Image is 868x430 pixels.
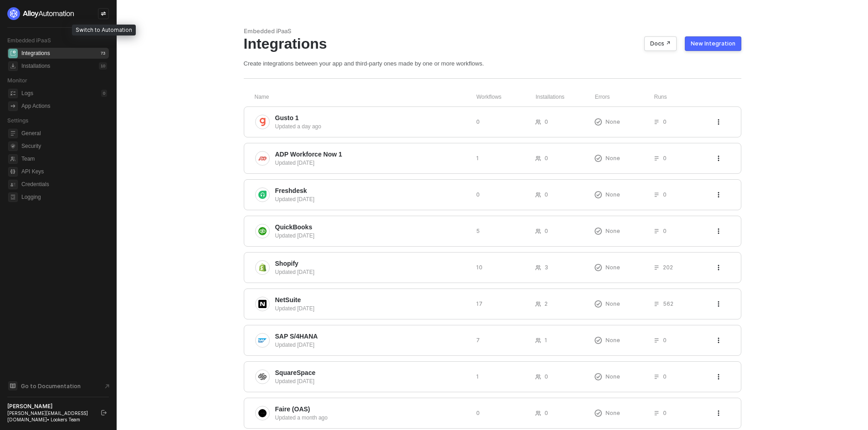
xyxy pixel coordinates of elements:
div: Create integrations between your app and third-party ones made by one or more workflows. [244,60,741,67]
span: 2 [544,300,548,308]
span: Monitor [7,77,27,84]
span: icon-list [654,410,659,416]
div: 0 [101,90,107,97]
div: Switch to Automation [72,25,136,35]
div: Updated [DATE] [275,304,469,313]
span: 202 [663,263,673,271]
button: Docs ↗ [644,36,677,51]
span: icon-users [535,410,541,416]
span: icon-exclamation [595,264,602,271]
span: icon-threedots [716,410,721,416]
div: Updated [DATE] [275,159,469,167]
span: 0 [544,227,548,235]
span: api-key [8,167,18,177]
div: [PERSON_NAME][EMAIL_ADDRESS][DOMAIN_NAME] • Lookers Team [7,410,93,423]
span: QuickBooks [275,223,313,232]
span: 0 [544,373,548,380]
span: credentials [8,180,18,189]
span: icon-exclamation [595,373,602,380]
span: icon-exclamation [595,337,602,344]
span: icon-app-actions [8,101,18,111]
span: icon-exclamation [595,410,602,417]
span: icon-users [535,301,541,307]
span: icon-list [654,265,659,270]
div: Updated a day ago [275,122,469,131]
div: Updated [DATE] [275,195,469,203]
span: 3 [544,263,548,271]
span: Go to Documentation [21,382,81,390]
img: integration-icon [258,191,267,199]
span: 10 [476,263,483,271]
img: logo [7,7,75,20]
span: icon-threedots [716,192,721,197]
div: Installations [21,62,50,70]
div: Workflows [477,93,536,101]
span: icon-users [535,119,541,125]
span: 0 [476,409,480,417]
span: icon-list [654,338,659,343]
span: None [606,373,620,380]
span: icon-threedots [716,374,721,379]
span: None [606,263,620,271]
div: Embedded iPaaS [244,27,741,35]
span: None [606,154,620,162]
span: API Keys [21,166,107,177]
span: 0 [663,409,667,417]
span: installations [8,61,18,71]
span: icon-users [535,374,541,379]
div: 73 [99,50,107,57]
span: icon-users [535,228,541,234]
span: None [606,336,620,344]
span: 0 [663,336,667,344]
span: NetSuite [275,295,301,304]
span: Freshdesk [275,186,307,195]
div: Integrations [21,50,50,57]
span: None [606,118,620,126]
span: 0 [544,154,548,162]
img: integration-icon [258,300,267,308]
span: 0 [544,409,548,417]
div: Installations [536,93,595,101]
span: 0 [544,191,548,198]
span: Credentials [21,179,107,190]
span: 0 [544,118,548,126]
span: icon-exclamation [595,300,602,308]
span: icon-swap [101,11,106,16]
span: Security [21,141,107,152]
a: Knowledge Base [7,380,109,391]
span: icon-exclamation [595,191,602,198]
span: icon-users [535,265,541,270]
div: Updated [DATE] [275,377,469,385]
span: icon-threedots [716,265,721,270]
span: None [606,409,620,417]
img: integration-icon [258,154,267,162]
span: ADP Workforce Now 1 [275,150,342,159]
span: icon-threedots [716,338,721,343]
span: None [606,227,620,235]
span: None [606,300,620,308]
span: icon-exclamation [595,155,602,162]
span: integrations [8,49,18,58]
div: Updated [DATE] [275,341,469,349]
div: Updated [DATE] [275,232,469,240]
span: 7 [476,336,480,344]
span: icon-list [654,192,659,197]
span: icon-exclamation [595,118,602,126]
span: Embedded iPaaS [7,37,51,44]
span: Shopify [275,259,298,268]
span: 0 [476,191,480,198]
span: icon-threedots [716,119,721,125]
div: Updated a month ago [275,414,469,422]
div: Errors [595,93,654,101]
span: General [21,128,107,139]
div: App Actions [21,102,50,110]
span: security [8,142,18,151]
span: icon-logs [8,89,18,98]
span: logging [8,192,18,202]
span: SquareSpace [275,368,316,377]
img: integration-icon [258,227,267,235]
a: logo [7,7,109,20]
span: Settings [7,117,28,124]
div: Logs [21,90,33,97]
div: Integrations [244,35,741,52]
